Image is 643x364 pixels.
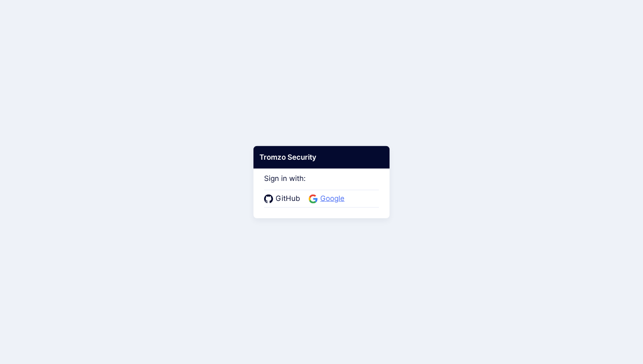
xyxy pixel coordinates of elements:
a: GitHub [264,193,303,204]
a: Google [309,193,347,204]
span: GitHub [273,193,303,204]
div: Tromzo Security [253,146,390,169]
div: Sign in with: [264,162,379,207]
span: Google [318,193,347,204]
